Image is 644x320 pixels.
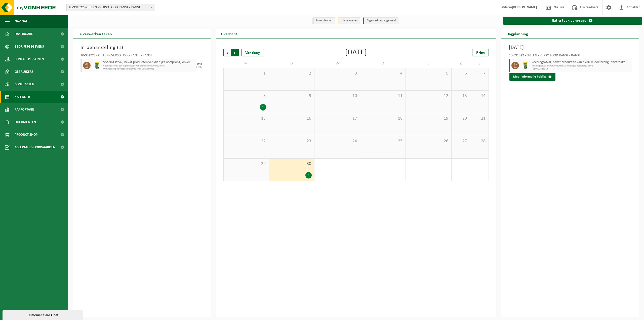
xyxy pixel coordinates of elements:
span: Voedingsafval, bevat producten van dierlijke oorsprong, onverpakt, categorie 3 [103,60,194,64]
span: 21 [473,116,486,121]
span: 4 [363,71,403,76]
span: Navigatie [15,15,30,28]
span: Rapportage [15,103,34,116]
span: 30 [271,161,312,167]
a: Print [472,49,489,56]
td: W [314,59,360,68]
div: Vandaag [241,49,264,56]
iframe: chat widget [3,309,84,320]
h2: Te verwerken taken [73,29,117,39]
span: Gebruikers [15,65,33,78]
div: WO [197,63,202,66]
div: 31/12 [196,66,202,68]
span: Voedingsafval, bevat producten van dierlijke oorsprong, onve [103,64,194,67]
li: Uit te voeren [338,17,360,24]
span: 1 [119,45,122,50]
td: D [360,59,406,68]
span: Bedrijfsgegevens [15,40,44,53]
span: 8 [226,93,266,99]
span: 3 [317,71,357,76]
span: 5 [408,71,449,76]
td: V [406,59,451,68]
span: 10-991922 - GIELEN - VERSO FOOD RANST - RANST [67,4,154,11]
div: 10-991922 - GIELEN - VERSO FOOD RANST - RANST [509,54,632,59]
span: Contactpersonen [15,53,44,65]
strong: [PERSON_NAME] [512,6,537,9]
h2: Dagplanning [501,29,533,39]
span: 7 [473,71,486,76]
li: Afgewerkt en afgemeld [363,17,398,24]
span: 11 [363,93,403,99]
h3: In behandeling ( ) [80,44,203,51]
span: 17 [317,116,357,121]
span: Dashboard [15,28,33,40]
span: T250002826113 [532,67,630,70]
span: 29 [226,161,266,167]
span: 24 [317,138,357,144]
span: 25 [363,138,403,144]
span: Contracten [15,78,34,91]
span: 15 [226,116,266,121]
span: Omwisseling op vaste frequentie (incl. verwerking) [103,67,194,70]
span: Voedingsafval, bevat producten van dierlijke oorsprong, onve [532,64,630,67]
li: In te plannen [312,17,335,24]
span: 2 [271,71,312,76]
span: 23 [271,138,312,144]
td: D [269,59,314,68]
div: 10-991922 - GIELEN - VERSO FOOD RANST - RANST [80,54,203,59]
span: Product Shop [15,128,37,141]
h3: [DATE] [509,44,632,51]
span: Vorige [223,49,231,56]
span: 14 [473,93,486,99]
button: Meer informatie bekijken [509,73,555,81]
a: Extra taak aanvragen [503,17,642,25]
span: 20 [454,116,467,121]
span: 28 [473,138,486,144]
span: Documenten [15,116,36,128]
span: 18 [363,116,403,121]
span: 19 [408,116,449,121]
span: 6 [454,71,467,76]
span: 12 [408,93,449,99]
span: 1 [226,71,266,76]
div: 1 [260,104,266,111]
td: Z [452,59,470,68]
div: [DATE] [345,49,367,56]
span: 13 [454,93,467,99]
span: 27 [454,138,467,144]
td: M [223,59,269,68]
span: 10 [317,93,357,99]
span: Voedingsafval, bevat producten van dierlijke oorsprong, onverpakt, categorie 3 [532,60,630,64]
img: WB-0140-HPE-GN-50 [93,62,101,69]
span: 26 [408,138,449,144]
span: Print [476,51,485,55]
span: 9 [271,93,312,99]
h2: Overzicht [216,29,242,39]
span: Volgende [231,49,239,56]
span: Acceptatievoorwaarden [15,141,55,154]
img: WB-0140-HPE-GN-50 [521,62,529,69]
td: Z [470,59,489,68]
span: 16 [271,116,312,121]
span: Kalender [15,91,30,103]
div: 1 [305,172,312,179]
span: 22 [226,138,266,144]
